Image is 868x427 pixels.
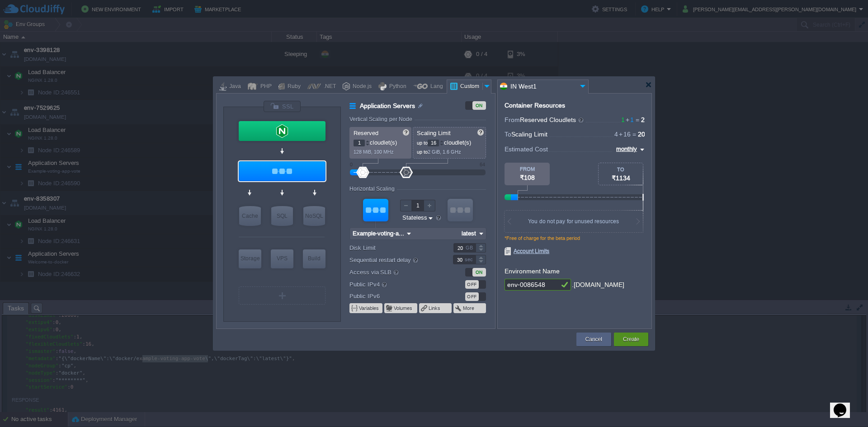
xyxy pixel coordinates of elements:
[303,206,325,226] div: NoSQL Databases
[429,305,441,312] button: Links
[239,206,261,226] div: Cache
[614,131,618,138] span: 4
[303,206,325,226] div: NoSQL
[634,116,641,123] span: =
[465,255,475,264] div: sec
[505,116,520,123] span: From
[285,80,301,94] div: Ruby
[830,391,859,418] iframe: chat widget
[350,162,353,167] div: 0
[505,267,560,275] label: Environment Name
[226,80,241,94] div: Java
[505,235,645,247] div: *Free of charge for the beta period
[349,267,441,277] label: Access via SLB
[618,131,623,138] span: +
[303,249,325,267] div: Build
[520,116,585,123] span: Reserved Cloudlets
[271,206,293,226] div: SQL Databases
[354,149,394,155] span: 128 MiB, 100 MHz
[417,137,483,146] p: cloudlet(s)
[472,268,486,277] div: ON
[349,243,441,253] label: Disk Limit
[349,291,441,301] label: Public IPv6
[458,80,482,94] div: Custom
[572,279,624,291] div: .[DOMAIN_NAME]
[354,137,408,146] p: cloudlet(s)
[520,174,535,181] span: ₹108
[505,144,548,154] span: Estimated Cost
[239,161,325,181] div: Application Servers
[612,174,630,182] span: ₹1134
[239,249,261,267] div: Storage
[321,80,336,94] div: .NET
[394,305,413,312] button: Volumes
[350,80,372,94] div: Node.js
[599,167,643,172] div: TO
[417,140,428,145] span: up to
[417,149,428,155] span: up to
[417,130,451,136] span: Scaling Limit
[239,286,325,305] div: Create New Layer
[258,80,272,94] div: PHP
[349,255,441,265] label: Sequential restart delay
[618,131,631,138] span: 16
[271,206,293,226] div: SQL
[239,249,261,268] div: Storage Containers
[349,279,441,289] label: Public IPv4
[623,335,639,344] button: Create
[303,249,325,268] div: Build Node
[463,305,475,312] button: More
[621,116,625,123] span: 1
[641,116,645,123] span: 2
[465,280,479,289] div: OFF
[354,130,378,136] span: Reserved
[505,166,550,172] div: FROM
[505,247,549,255] span: Account Limits
[505,131,511,138] span: To
[271,249,293,268] div: Elastic VPS
[480,162,485,167] div: 64
[505,102,565,109] div: Container Resources
[625,116,630,123] span: +
[638,131,645,138] span: 20
[625,116,634,123] span: 1
[465,292,479,301] div: OFF
[239,121,325,141] div: Load Balancer
[466,244,475,252] div: GB
[511,131,547,138] span: Scaling Limit
[585,335,602,344] button: Cancel
[387,80,406,94] div: Python
[271,249,293,267] div: VPS
[349,186,397,192] div: Horizontal Scaling
[428,149,461,155] span: 2 GiB, 1.6 GHz
[472,101,486,110] div: ON
[359,305,380,312] button: Variables
[631,131,638,138] span: =
[349,116,415,122] div: Vertical Scaling per Node
[428,80,443,94] div: Lang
